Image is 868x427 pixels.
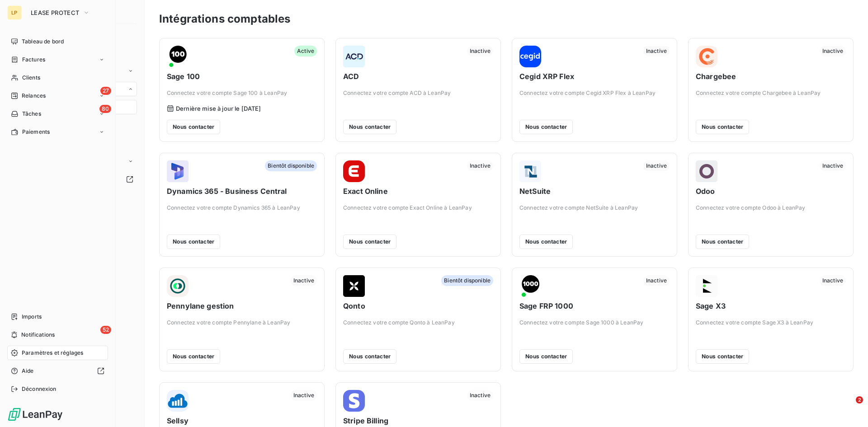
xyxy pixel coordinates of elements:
[519,275,541,297] img: Sage FRP 1000 logo
[7,89,108,103] a: 27Relances
[167,71,317,82] span: Sage 100
[167,275,189,297] img: Pennylane gestion logo
[7,107,108,121] a: 80Tâches
[343,120,396,134] button: Nous contacter
[519,160,541,182] img: NetSuite logo
[343,46,365,67] img: ACD logo
[167,300,317,311] span: Pennylane gestion
[820,275,846,286] span: Inactive
[7,364,108,378] a: Aide
[643,46,670,56] span: Inactive
[100,87,111,95] span: 27
[343,390,365,412] img: Stripe Billing logo
[31,9,79,16] span: LEASE PROTECT
[820,46,846,56] span: Inactive
[696,71,846,82] span: Chargebee
[519,120,573,134] button: Nous contacter
[22,385,57,393] span: Déconnexion
[22,313,42,321] span: Imports
[820,160,846,171] span: Inactive
[167,415,317,426] span: Sellsy
[343,160,365,182] img: Exact Online logo
[167,46,189,67] img: Sage 100 logo
[343,319,493,327] span: Connectez votre compte Qonto à LeanPay
[519,319,670,327] span: Connectez votre compte Sage 1000 à LeanPay
[167,349,220,364] button: Nous contacter
[343,204,493,212] span: Connectez votre compte Exact Online à LeanPay
[696,349,749,364] button: Nous contacter
[7,34,108,49] a: Tableau de bord
[643,275,670,286] span: Inactive
[291,390,317,401] span: Inactive
[343,300,493,311] span: Qonto
[696,89,846,97] span: Connectez votre compte Chargebee à LeanPay
[22,38,64,46] span: Tableau de bord
[837,396,859,418] iframe: Intercom live chat
[696,300,846,311] span: Sage X3
[467,390,493,401] span: Inactive
[167,120,220,134] button: Nous contacter
[696,275,717,297] img: Sage X3 logo
[519,235,573,249] button: Nous contacter
[441,275,493,286] span: Bientôt disponible
[167,186,317,197] span: Dynamics 365 - Business Central
[21,331,55,339] span: Notifications
[22,367,34,375] span: Aide
[519,46,541,67] img: Cegid XRP Flex logo
[22,74,40,82] span: Clients
[159,11,290,27] h3: Intégrations comptables
[856,396,863,404] span: 2
[7,52,108,67] a: Factures
[519,349,573,364] button: Nous contacter
[176,105,261,112] span: Dernière mise à jour le [DATE]
[519,89,670,97] span: Connectez votre compte Cegid XRP Flex à LeanPay
[7,346,108,360] a: Paramètres et réglages
[467,46,493,56] span: Inactive
[643,160,670,171] span: Inactive
[696,186,846,197] span: Odoo
[167,89,317,97] span: Connectez votre compte Sage 100 à LeanPay
[7,310,108,324] a: Imports
[291,275,317,286] span: Inactive
[7,70,108,85] a: Clients
[167,235,220,249] button: Nous contacter
[294,46,317,56] span: Active
[167,204,317,212] span: Connectez votre compte Dynamics 365 à LeanPay
[519,186,670,197] span: NetSuite
[22,56,45,64] span: Factures
[696,319,846,327] span: Connectez votre compte Sage X3 à LeanPay
[22,128,50,136] span: Paiements
[696,160,717,182] img: Odoo logo
[467,160,493,171] span: Inactive
[696,46,717,67] img: Chargebee logo
[343,415,493,426] span: Stripe Billing
[519,300,670,311] span: Sage FRP 1000
[7,5,22,20] div: LP
[696,120,749,134] button: Nous contacter
[343,275,365,297] img: Qonto logo
[7,407,63,422] img: Logo LeanPay
[343,186,493,197] span: Exact Online
[519,71,670,82] span: Cegid XRP Flex
[167,319,317,327] span: Connectez votre compte Pennylane à LeanPay
[265,160,317,171] span: Bientôt disponible
[343,71,493,82] span: ACD
[519,204,670,212] span: Connectez votre compte NetSuite à LeanPay
[99,105,111,113] span: 80
[22,110,41,118] span: Tâches
[7,125,108,139] a: Paiements
[696,235,749,249] button: Nous contacter
[696,204,846,212] span: Connectez votre compte Odoo à LeanPay
[343,89,493,97] span: Connectez votre compte ACD à LeanPay
[343,349,396,364] button: Nous contacter
[167,160,189,182] img: Dynamics 365 - Business Central logo
[343,235,396,249] button: Nous contacter
[22,92,46,100] span: Relances
[167,390,189,412] img: Sellsy logo
[100,326,111,334] span: 52
[22,349,83,357] span: Paramètres et réglages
